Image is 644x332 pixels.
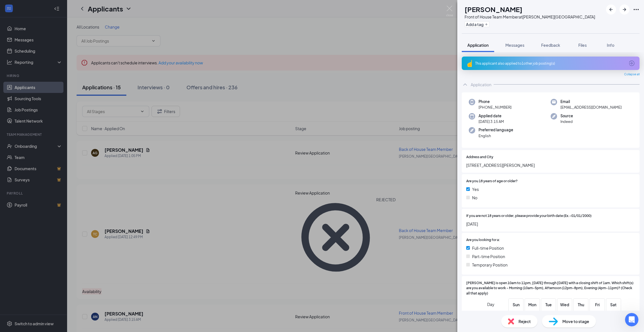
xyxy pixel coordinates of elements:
[4,2,14,13] button: go back
[27,7,70,13] p: The team can also help
[479,113,504,119] span: Applied date
[38,19,73,31] a: Add user
[4,166,107,199] div: Fin says…
[472,253,505,259] span: Part-time Position
[47,155,65,159] strong: Resolved
[619,4,629,15] button: ArrowRight
[466,155,493,160] span: Address and City
[465,4,522,14] h1: [PERSON_NAME]
[472,245,504,251] span: Full-time Position
[560,113,573,119] span: Source
[4,34,92,74] div: Hi [PERSON_NAME]! I hope you’re doing great. Just checking in to see if you still need any help w...
[624,72,640,77] span: Collapse all
[479,127,513,133] span: Preferred language
[511,301,521,308] span: Sun
[479,133,513,139] span: English
[518,318,531,324] span: Reject
[607,43,614,48] span: Info
[576,301,586,308] span: Thu
[87,2,98,13] button: Home
[471,82,491,87] div: Application
[467,43,489,48] span: Application
[50,23,68,27] span: Add user
[472,262,508,268] span: Temporary Position
[462,81,468,88] svg: ChevronUp
[4,86,107,146] div: Sarah says…
[466,280,635,296] span: [PERSON_NAME] is open 10am to 11pm, [DATE] through [DATE] with a closing shift of 1am. Which shif...
[5,172,107,181] textarea: Message…
[543,301,553,308] span: Tue
[98,2,108,12] div: Close
[479,104,512,110] span: [PHONE_NUMBER]
[4,78,107,86] div: [DATE]
[560,99,622,104] span: Email
[472,186,479,192] span: Yes
[479,119,504,124] span: [DATE] 3:15 AM
[479,99,512,104] span: Phone
[4,86,92,142] div: Hi [PERSON_NAME], I hope you're doing well! 😊 If there’s nothing else, Ill go ahead and close thi...
[606,4,616,15] button: ArrowLeftNew
[527,301,537,308] span: Mon
[96,181,105,190] button: Send a message…
[608,6,614,13] svg: ArrowLeftNew
[625,313,638,326] iframe: Intercom live chat
[609,301,619,308] span: Sat
[475,61,625,66] div: This applicant also applied to 1 other job posting(s)
[466,162,635,168] span: [STREET_ADDRESS][PERSON_NAME]
[465,14,595,20] div: Front of House Team Member at [PERSON_NAME][GEOGRAPHIC_DATA]
[592,301,602,308] span: Fri
[30,149,89,153] span: Ticket has been updated • [DATE]
[487,301,494,307] span: Day
[560,301,570,308] span: Wed
[628,60,635,67] svg: ArrowCircle
[33,123,77,127] a: [URL][DOMAIN_NAME]
[578,43,587,48] span: Files
[466,237,500,243] span: Are you looking for a:
[541,43,560,48] span: Feedback
[9,183,13,188] button: Emoji picker
[560,104,622,110] span: [EMAIL_ADDRESS][DOMAIN_NAME]
[466,221,635,227] span: [DATE]
[472,195,477,201] span: No
[466,179,518,184] span: Are you 18 years of age or older?
[27,183,31,188] button: Upload attachment
[4,34,107,79] div: Sarah says…
[562,318,589,324] span: Move to stage
[16,3,25,12] img: Profile image for Fin
[465,21,489,27] button: PlusAdd a tag
[9,89,87,139] div: Hi [PERSON_NAME], I hope you're doing well! 😊 If there’s nothing else, Ill go ahead and close thi...
[4,147,107,166] div: Sarah says…
[485,23,488,26] svg: Plus
[466,213,591,219] span: If you are not 18 years or older, please provide your birth date (Ex.-01/01/2000)
[560,119,573,124] span: Indeed
[9,38,87,71] div: Hi [PERSON_NAME]! I hope you’re doing great. Just checking in to see if you still need any help w...
[621,6,628,13] svg: ArrowRight
[633,6,640,13] svg: Ellipses
[505,43,524,48] span: Messages
[18,183,22,188] button: Gif picker
[27,3,34,7] h1: Fin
